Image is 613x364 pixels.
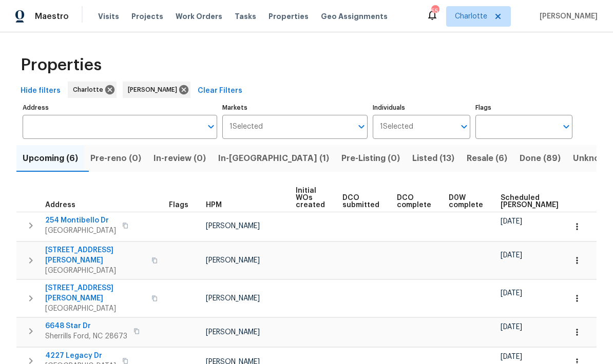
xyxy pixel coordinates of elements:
span: Tasks [235,13,256,20]
span: In-[GEOGRAPHIC_DATA] (1) [218,151,329,166]
button: Open [204,119,218,134]
span: Address [45,201,75,209]
span: 1 Selected [229,123,263,131]
label: Markets [222,105,368,111]
div: Charlotte [68,82,117,98]
span: [PERSON_NAME] [206,329,260,336]
span: [STREET_ADDRESS][PERSON_NAME] [45,245,145,266]
span: DCO submitted [342,194,379,209]
button: Open [457,119,471,134]
button: Hide filters [16,82,65,100]
label: Flags [475,105,572,111]
div: 55 [431,6,438,16]
span: 4227 Legacy Dr [45,351,116,361]
span: Charlotte [73,85,107,95]
span: [PERSON_NAME] [128,85,181,95]
span: Done (89) [520,151,561,166]
span: Visits [98,11,119,22]
label: Address [23,105,217,111]
span: [GEOGRAPHIC_DATA] [45,226,116,236]
span: Properties [21,60,102,70]
span: Pre-reno (0) [90,151,141,166]
span: Flags [169,201,188,209]
span: [DATE] [501,323,522,331]
span: Properties [269,11,309,22]
span: Work Orders [176,11,222,22]
span: [PERSON_NAME] [206,223,260,230]
span: Sherrills Ford, NC 28673 [45,331,127,341]
span: Clear Filters [198,85,242,97]
span: In-review (0) [154,151,206,166]
button: Open [559,119,573,134]
span: [DATE] [501,290,522,297]
span: Projects [131,11,163,22]
span: [PERSON_NAME] [206,257,260,264]
span: Maestro [35,11,69,22]
span: 1 Selected [380,123,413,131]
span: [DATE] [501,252,522,259]
span: [GEOGRAPHIC_DATA] [45,304,145,314]
span: Upcoming (6) [23,151,78,166]
span: Resale (6) [467,151,507,166]
button: Clear Filters [194,82,246,100]
span: 6648 Star Dr [45,321,127,331]
span: Scheduled [PERSON_NAME] [501,194,559,209]
span: 254 Montibello Dr [45,215,116,226]
div: [PERSON_NAME] [123,82,190,98]
span: Charlotte [455,11,487,22]
span: Hide filters [21,85,61,97]
span: [DATE] [501,353,522,360]
span: [DATE] [501,218,522,225]
span: DCO complete [397,194,431,209]
span: [GEOGRAPHIC_DATA] [45,266,145,276]
label: Individuals [373,105,470,111]
button: Open [354,119,369,134]
span: Initial WOs created [296,187,325,209]
span: HPM [206,201,222,209]
span: [PERSON_NAME] [206,295,260,302]
span: Listed (13) [412,151,454,166]
span: Pre-Listing (0) [341,151,400,166]
span: [STREET_ADDRESS][PERSON_NAME] [45,283,145,304]
span: [PERSON_NAME] [535,11,598,22]
span: D0W complete [449,194,483,209]
span: Geo Assignments [321,11,388,22]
